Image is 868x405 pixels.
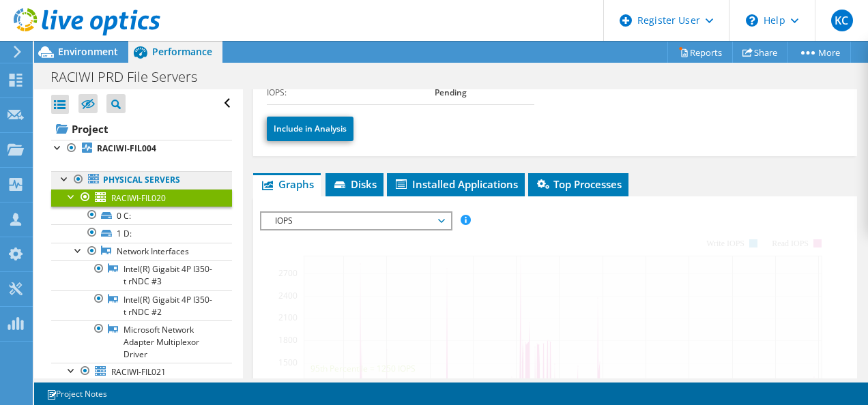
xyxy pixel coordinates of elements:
a: Include in Analysis [267,117,353,141]
a: RACIWI-FIL004 [51,140,232,157]
label: IOPS: [267,86,435,100]
a: Physical Servers [51,171,232,189]
span: Graphs [260,177,314,191]
span: KC [831,10,853,31]
a: 1 D: [51,224,232,242]
a: RACIWI-FIL020 [51,189,232,207]
a: Reports [667,42,733,63]
span: IOPS [268,213,444,229]
a: More [787,42,851,63]
a: Project [51,118,232,140]
a: RACIWI-FIL021 [51,363,232,380]
b: RACIWI-FIL004 [97,142,156,154]
span: Environment [58,45,118,58]
span: RACIWI-FIL021 [111,366,166,378]
a: Share [732,42,788,63]
span: Top Processes [535,177,622,191]
a: 0 C: [51,207,232,224]
span: Installed Applications [394,177,518,191]
a: Intel(R) Gigabit 4P I350-t rNDC #3 [51,260,232,290]
svg: \n [746,14,758,27]
span: RACIWI-FIL020 [111,192,166,204]
a: Network Interfaces [51,243,232,260]
a: Project Notes [37,385,117,402]
h1: RACIWI PRD File Servers [44,70,218,85]
a: Microsoft Network Adapter Multiplexor Driver [51,320,232,363]
a: Intel(R) Gigabit 4P I350-t rNDC #2 [51,290,232,320]
b: Pending [435,87,467,98]
span: Performance [152,45,212,58]
span: Disks [332,177,377,191]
